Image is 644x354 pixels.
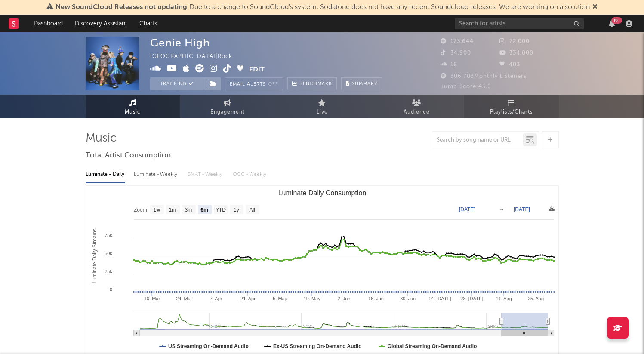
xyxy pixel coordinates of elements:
[368,296,383,301] text: 16. Jun
[278,189,366,197] text: Luminate Daily Consumption
[499,50,533,56] span: 334,000
[169,207,176,213] text: 1m
[150,37,210,49] div: Genie High
[134,167,179,182] div: Luminate - Weekly
[144,296,160,301] text: 10. Mar
[105,251,112,256] text: 50k
[592,4,598,11] span: Dismiss
[240,296,256,301] text: 21. Apr
[299,79,332,89] span: Benchmark
[496,296,512,301] text: 11. Aug
[609,20,615,27] button: 99+
[55,4,590,11] span: : Due to a change to SoundCloud's system, Sodatone does not have any recent Soundcloud releases. ...
[464,95,559,118] a: Playlists/Charts
[210,296,222,301] text: 7. Apr
[150,52,242,62] div: [GEOGRAPHIC_DATA] | Rock
[105,233,112,238] text: 75k
[268,82,278,87] em: Off
[55,4,187,11] span: New SoundCloud Releases not updating
[168,343,249,349] text: US Streaming On-Demand Audio
[185,207,192,213] text: 3m
[234,207,239,213] text: 1y
[441,50,471,56] span: 34,900
[514,206,530,212] text: [DATE]
[91,228,97,283] text: Luminate Daily Streams
[441,62,457,68] span: 16
[86,167,125,182] div: Luminate - Daily
[180,95,275,118] a: Engagement
[200,207,208,213] text: 6m
[125,107,141,117] span: Music
[225,77,283,90] button: Email AlertsOff
[273,343,361,349] text: Ex-US Streaming On-Demand Audio
[611,17,622,24] div: 99 +
[134,207,147,213] text: Zoom
[303,296,320,301] text: 19. May
[441,84,491,89] span: Jump Score: 45.0
[337,296,350,301] text: 2. Jun
[387,343,477,349] text: Global Streaming On-Demand Audio
[133,15,163,32] a: Charts
[86,151,171,161] span: Total Artist Consumption
[460,296,483,301] text: 28. [DATE]
[400,296,416,301] text: 30. Jun
[249,207,255,213] text: All
[176,296,192,301] text: 24. Mar
[441,74,527,79] span: 306,703 Monthly Listeners
[109,287,112,292] text: 0
[28,15,69,32] a: Dashboard
[215,207,225,213] text: YTD
[370,95,464,118] a: Audience
[404,107,430,117] span: Audience
[86,95,180,118] a: Music
[317,107,328,117] span: Live
[499,39,530,44] span: 72,000
[341,77,382,90] button: Summary
[459,206,475,212] text: [DATE]
[69,15,133,32] a: Discovery Assistant
[428,296,451,301] text: 14. [DATE]
[432,137,523,144] input: Search by song name or URL
[441,39,474,44] span: 173,644
[527,296,543,301] text: 25. Aug
[273,296,287,301] text: 5. May
[105,269,112,274] text: 25k
[210,107,245,117] span: Engagement
[150,77,204,90] button: Tracking
[499,206,504,212] text: →
[287,77,337,90] a: Benchmark
[249,64,265,75] button: Edit
[352,82,377,86] span: Summary
[275,95,370,118] a: Live
[499,62,520,68] span: 403
[490,107,533,117] span: Playlists/Charts
[455,18,584,29] input: Search for artists
[153,207,160,213] text: 1w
